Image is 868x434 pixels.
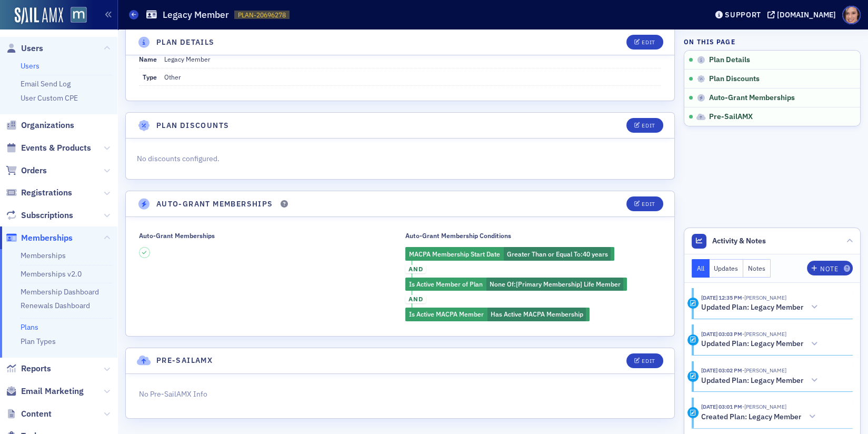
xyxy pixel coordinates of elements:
div: Note [820,266,838,272]
button: [DOMAIN_NAME] [767,11,840,18]
span: Events & Products [21,142,91,154]
span: Plan Details [709,55,750,65]
dd: Other [164,68,662,85]
a: Events & Products [6,142,91,154]
button: Note [807,261,853,275]
h5: Created Plan: Legacy Member [701,412,801,422]
span: PLAN-20696278 [238,11,286,19]
span: Subscriptions [21,210,73,221]
div: Activity [687,407,699,418]
span: Reports [21,363,51,374]
span: Luke Abell [742,367,786,374]
a: Renewals Dashboard [21,301,90,310]
button: All [692,259,710,278]
a: User Custom CPE [21,93,78,103]
a: Content [6,408,52,420]
span: Email Marketing [21,386,84,397]
span: Type [143,73,157,81]
div: Activity [687,298,699,309]
button: Edit [626,118,663,133]
a: Email Send Log [21,79,71,88]
div: [DOMAIN_NAME] [777,10,836,19]
span: Organizations [21,120,74,131]
div: Edit [642,358,655,364]
img: SailAMX [71,7,87,23]
button: Notes [743,259,771,278]
div: Activity [687,334,699,346]
span: Auto-Grant Memberships [709,93,795,103]
h4: On this page [684,37,861,46]
a: Email Marketing [6,386,84,397]
a: Memberships v2.0 [21,269,82,279]
a: Registrations [6,187,72,199]
p: No discounts configured. [137,153,663,164]
time: 10/9/2024 12:35 PM [701,294,742,301]
span: Pre-SailAMX [709,112,753,122]
span: Content [21,408,52,420]
button: Updated Plan: Legacy Member [701,375,822,386]
span: Luke Abell [742,294,786,301]
a: Memberships [6,232,73,244]
h4: Plan Discounts [156,120,230,131]
img: SailAMX [15,7,63,24]
a: Orders [6,165,47,176]
a: Plan Types [21,337,56,346]
h5: Updated Plan: Legacy Member [701,376,803,386]
h4: Auto-Grant Memberships [156,199,273,210]
button: Edit [626,353,663,368]
div: Auto-Grant Membership Conditions [405,232,511,240]
a: Plans [21,322,38,332]
div: Edit [642,123,655,129]
a: Users [6,43,43,54]
time: 10/7/2024 03:01 PM [701,403,742,410]
span: Plan Discounts [709,74,760,84]
a: Reports [6,363,51,374]
a: Memberships [21,251,66,260]
time: 10/7/2024 03:02 PM [701,367,742,374]
time: 10/7/2024 03:03 PM [701,330,742,338]
a: Users [21,61,39,71]
button: Edit [626,35,663,50]
button: Updated Plan: Legacy Member [701,302,822,313]
div: Activity [687,371,699,382]
a: Membership Dashboard [21,287,99,297]
p: No Pre-SailAMX Info [139,389,662,400]
span: Profile [842,6,861,24]
button: Edit [626,196,663,211]
span: Activity & Notes [712,235,766,246]
span: Luke Abell [742,403,786,410]
a: View Homepage [63,7,87,25]
a: Subscriptions [6,210,73,221]
button: Created Plan: Legacy Member [701,411,820,422]
button: Updates [710,259,744,278]
h5: Updated Plan: Legacy Member [701,339,803,349]
h4: Pre-SailAMX [156,355,213,366]
span: Orders [21,165,47,176]
dd: Legacy Member [164,51,662,67]
h1: Legacy Member [163,8,229,21]
div: Edit [642,201,655,207]
div: Auto-Grant Memberships [139,232,215,240]
span: Name [139,55,157,63]
a: Organizations [6,120,74,131]
h4: Plan Details [156,37,215,48]
button: Updated Plan: Legacy Member [701,339,822,350]
div: Edit [642,40,655,45]
span: Users [21,43,43,54]
span: Memberships [21,232,73,244]
div: Support [725,10,761,19]
span: Registrations [21,187,72,199]
h5: Updated Plan: Legacy Member [701,303,803,312]
span: Luke Abell [742,330,786,338]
